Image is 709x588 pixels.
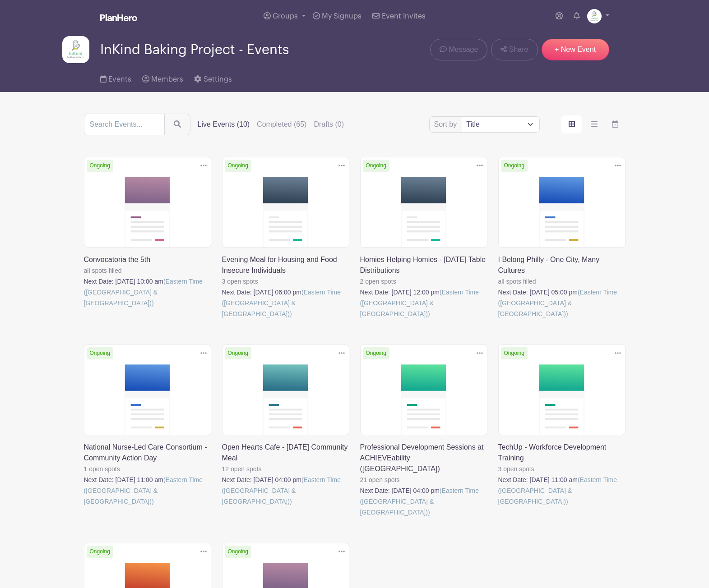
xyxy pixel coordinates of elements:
[542,39,609,60] a: + New Event
[100,42,289,57] span: InKind Baking Project - Events
[142,63,183,92] a: Members
[587,9,602,23] img: InKind-Logo.jpg
[100,63,131,92] a: Events
[198,119,352,130] div: filters
[561,115,626,133] div: order and view
[434,119,460,130] label: Sort by
[430,39,487,60] a: Message
[491,39,538,60] a: Share
[62,36,89,63] img: InKind-Logo.jpg
[314,119,344,130] label: Drafts (0)
[198,119,250,130] label: Live Events (10)
[108,76,131,83] span: Events
[449,44,478,55] span: Message
[322,13,361,20] span: My Signups
[509,44,528,55] span: Share
[204,76,232,83] span: Settings
[84,114,165,135] input: Search Events...
[257,119,306,130] label: Completed (65)
[382,13,426,20] span: Event Invites
[273,13,298,20] span: Groups
[100,14,137,21] img: logo_white-6c42ec7e38ccf1d336a20a19083b03d10ae64f83f12c07503d8b9e83406b4c7d.svg
[194,63,232,92] a: Settings
[151,76,183,83] span: Members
